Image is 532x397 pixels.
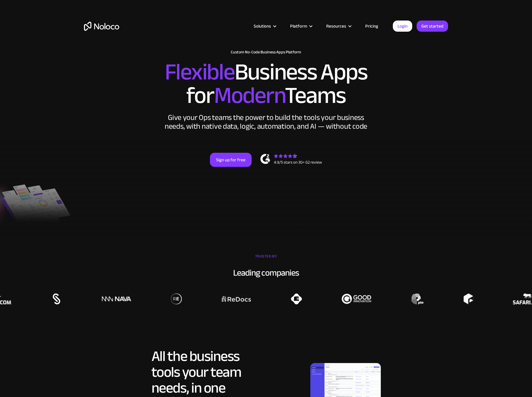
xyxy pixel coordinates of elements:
[84,60,448,107] h2: Business Apps for Teams
[358,22,385,30] a: Pricing
[165,50,235,94] span: Flexible
[290,22,307,30] div: Platform
[283,22,319,30] div: Platform
[393,21,412,32] a: Login
[210,153,252,167] a: Sign up for free
[246,22,283,30] div: Solutions
[326,22,346,30] div: Resources
[84,22,119,31] a: home
[214,74,285,117] span: Modern
[417,21,448,32] a: Get started
[254,22,271,30] div: Solutions
[163,113,369,131] div: Give your Ops teams the power to build the tools your business needs, with native data, logic, au...
[319,22,358,30] div: Resources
